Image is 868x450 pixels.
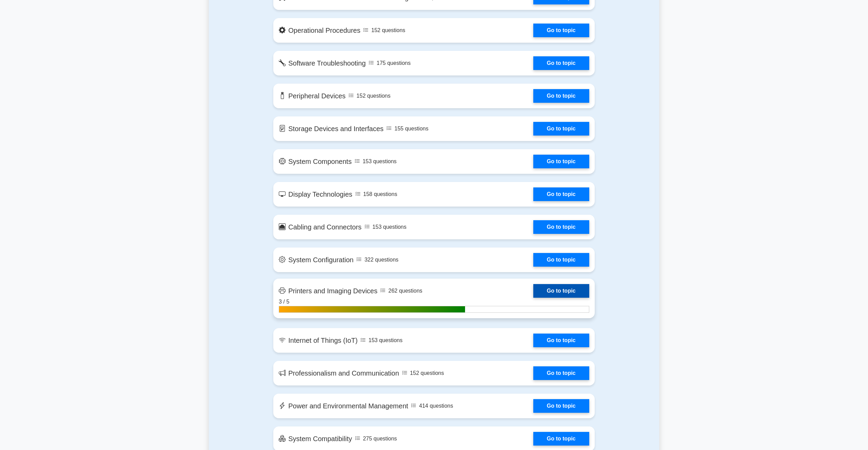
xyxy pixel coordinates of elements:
a: Go to topic [533,56,589,70]
a: Go to topic [533,122,589,136]
a: Go to topic [533,155,589,168]
a: Go to topic [533,334,589,347]
a: Go to topic [533,399,589,413]
a: Go to topic [533,432,589,446]
a: Go to topic [533,220,589,234]
a: Go to topic [533,366,589,380]
a: Go to topic [533,24,589,37]
a: Go to topic [533,187,589,201]
a: Go to topic [533,284,589,298]
a: Go to topic [533,253,589,267]
a: Go to topic [533,89,589,103]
